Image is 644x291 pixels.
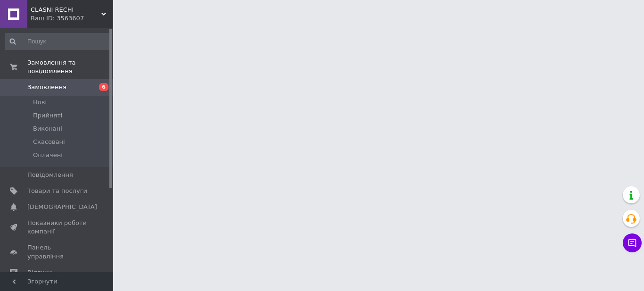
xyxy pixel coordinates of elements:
input: Пошук [5,33,111,50]
span: Виконані [33,125,62,133]
span: Товари та послуги [27,187,87,195]
span: Прийняті [33,111,62,120]
span: Повідомлення [27,171,73,179]
span: Замовлення [27,83,66,91]
span: Панель управління [27,243,87,260]
span: [DEMOGRAPHIC_DATA] [27,203,97,211]
button: Чат з покупцем [623,233,642,252]
span: CLASNI RECHI [31,6,101,14]
span: Відгуки [27,268,52,277]
span: 6 [99,83,108,91]
span: Показники роботи компанії [27,219,87,236]
span: Замовлення та повідомлення [27,58,113,75]
span: Скасовані [33,138,65,146]
div: Ваш ID: 3563607 [31,14,113,23]
span: Нові [33,98,47,107]
span: Оплачені [33,151,63,159]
